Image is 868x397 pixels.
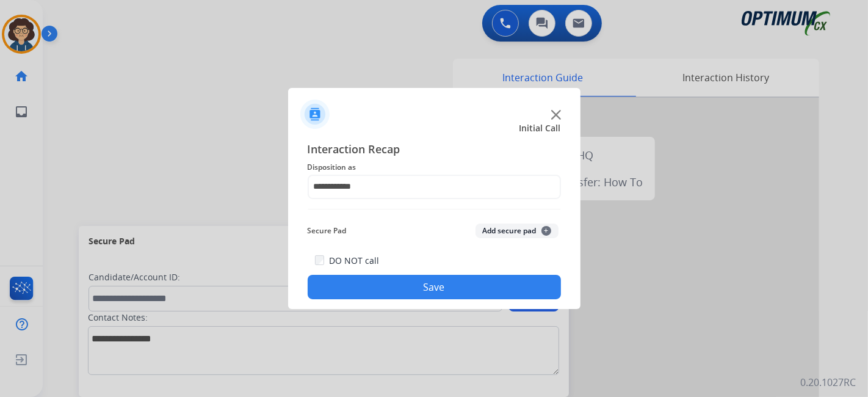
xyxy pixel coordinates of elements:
[308,209,561,209] img: contact-recap-line.svg
[308,140,561,160] span: Interaction Recap
[308,160,561,175] span: Disposition as
[800,375,856,390] p: 0.20.1027RC
[308,275,561,299] button: Save
[308,224,347,238] span: Secure Pad
[300,100,330,129] img: contactIcon
[541,226,551,236] span: +
[329,255,379,267] label: DO NOT call
[476,224,559,238] button: Add secure pad+
[519,122,561,134] span: Initial Call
